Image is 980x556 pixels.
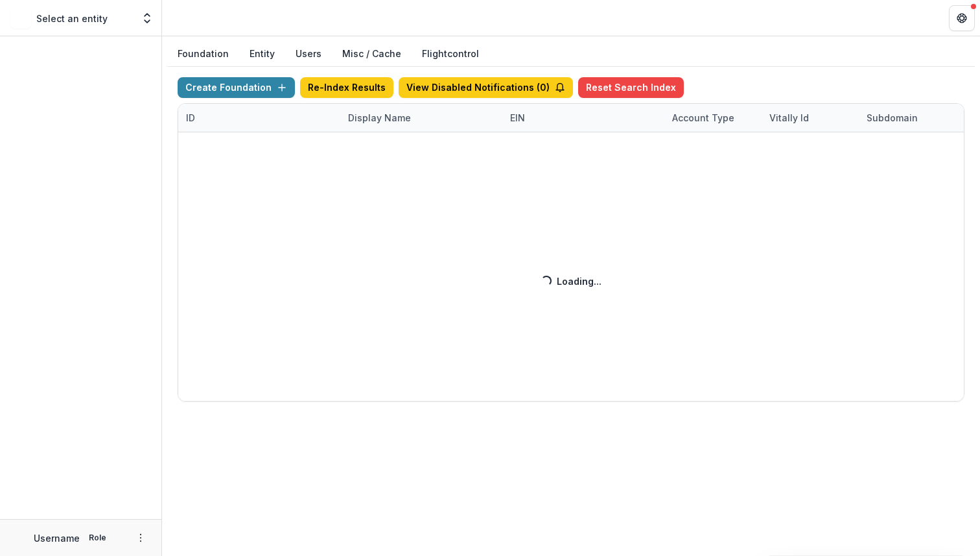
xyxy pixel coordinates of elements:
[949,5,975,31] button: Get Help
[36,12,108,25] p: Select an entity
[167,42,239,67] button: Foundation
[285,42,332,67] button: Users
[239,42,285,67] button: Entity
[133,530,148,546] button: More
[138,5,156,31] button: Open entity switcher
[85,532,110,544] p: Role
[422,47,479,60] a: Flightcontrol
[332,42,412,67] button: Misc / Cache
[34,531,80,545] p: Username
